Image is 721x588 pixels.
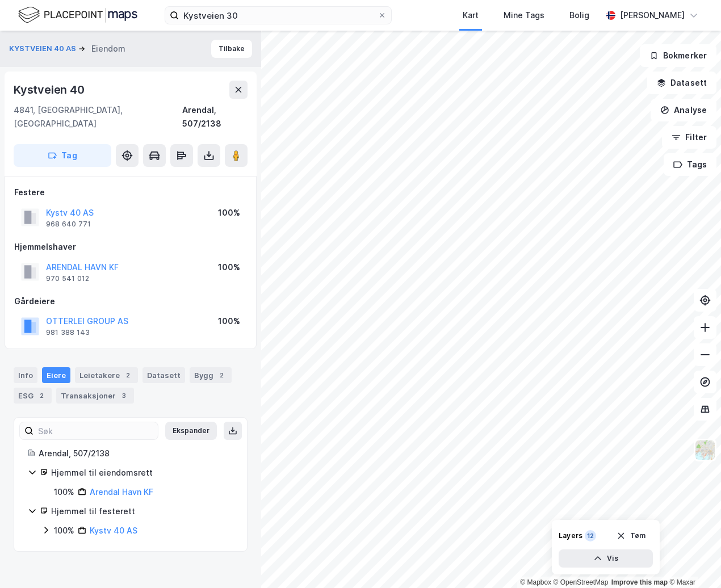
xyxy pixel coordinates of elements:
div: Layers [559,531,582,540]
div: 2 [216,369,227,381]
button: Analyse [651,99,716,121]
div: 3 [118,390,129,401]
div: [PERSON_NAME] [620,9,685,22]
button: Datasett [647,72,716,94]
input: Søk på adresse, matrikkel, gårdeiere, leietakere eller personer [179,7,378,24]
button: Ekspander [165,422,217,440]
div: Info [14,367,37,383]
div: Hjemmelshaver [14,240,247,254]
a: Kystv 40 AS [90,526,137,535]
div: 4841, [GEOGRAPHIC_DATA], [GEOGRAPHIC_DATA] [14,103,182,131]
div: Kart [463,9,479,22]
div: Eiendom [91,42,125,56]
a: Mapbox [520,578,551,586]
div: 100% [218,314,240,328]
div: Datasett [142,367,185,383]
div: Kystveien 40 [14,81,87,99]
iframe: Chat Widget [664,534,721,588]
a: Arendal Havn KF [90,487,153,497]
button: Tøm [609,527,653,545]
div: Eiere [42,367,70,383]
div: 970 541 012 [46,274,89,283]
div: Hjemmel til festerett [51,505,233,518]
div: 2 [122,369,133,381]
button: Vis [559,549,653,568]
div: Arendal, 507/2138 [182,103,248,131]
button: Bokmerker [640,44,716,67]
button: KYSTVEIEN 40 AS [9,43,78,54]
button: Filter [662,126,716,149]
div: 100% [218,206,240,220]
div: Bygg [190,367,232,383]
button: Tag [14,144,111,167]
div: 100% [218,261,240,274]
div: 968 640 771 [46,220,91,229]
div: Gårdeiere [14,295,247,308]
img: Z [694,439,716,461]
input: Søk [33,422,158,439]
div: 100% [54,524,74,537]
div: 100% [54,485,74,499]
div: 981 388 143 [46,328,90,337]
a: Improve this map [611,578,668,586]
div: Hjemmel til eiendomsrett [51,466,233,480]
button: Tilbake [211,40,252,58]
div: Transaksjoner [56,388,134,404]
div: Mine Tags [504,9,544,22]
div: Leietakere [75,367,138,383]
div: ESG [14,388,52,404]
div: 12 [585,530,596,541]
div: Arendal, 507/2138 [39,447,233,460]
div: 2 [36,390,47,401]
img: logo.f888ab2527a4732fd821a326f86c7f29.svg [18,5,137,25]
div: Bolig [569,9,589,22]
button: Tags [664,153,716,176]
div: Festere [14,186,247,199]
a: OpenStreetMap [554,578,609,586]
